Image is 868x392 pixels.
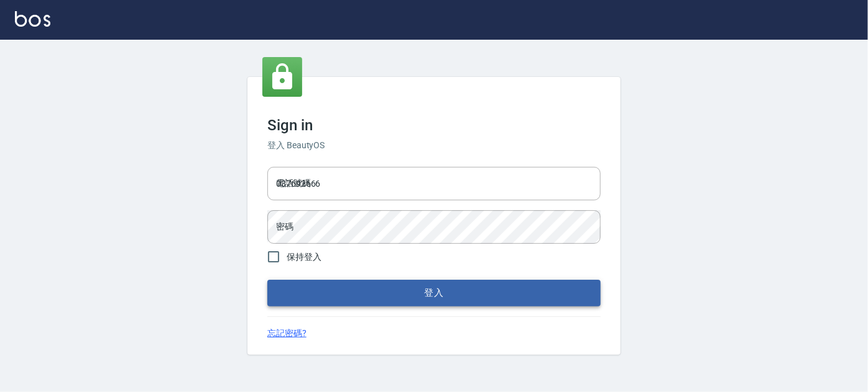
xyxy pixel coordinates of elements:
[267,280,601,306] button: 登入
[15,11,50,27] img: Logo
[267,117,601,134] h3: Sign in
[287,251,321,264] span: 保持登入
[267,139,601,152] h6: 登入 BeautyOS
[267,327,307,340] a: 忘記密碼?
